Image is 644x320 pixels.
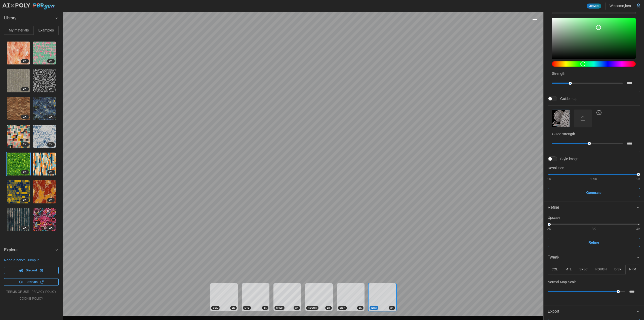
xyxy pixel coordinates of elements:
[548,204,636,211] div: Refine
[49,87,53,91] span: 2 K
[544,263,644,305] div: Tweak
[614,267,621,272] p: DISP
[7,97,30,120] img: xGfjer9ro03ZFYxz6oRE
[23,170,26,174] span: 2 K
[548,279,577,285] p: Normal Map Scale
[33,125,56,148] a: BaNnYycJ0fHhekiD6q2s2K
[551,267,558,272] p: COL
[33,208,56,231] img: CHIX8LGRgTTB8f7hNWti
[4,258,59,263] p: Need a hand? Jump in:
[19,297,43,301] a: cookie policy
[7,41,30,65] a: x8yfbN4GTchSu5dOOcil2K
[552,110,570,127] img: Guide map
[588,238,599,247] span: Refine
[7,152,30,176] a: JRFGPhhRt5Yj1BDkBmTq2K
[7,208,30,231] img: VHlsLYLO2dYIXbUDQv9T
[6,290,29,294] a: terms of use
[49,143,53,147] span: 2 K
[7,69,30,92] img: xFUu4JYEYTMgrsbqNkuZ
[276,306,283,310] span: SPEC
[548,215,640,220] p: Upscale
[7,208,30,232] a: VHlsLYLO2dYIXbUDQv9T2K
[33,180,56,204] a: PtnkfkJ0rlOgzqPVzBbq2K
[589,4,598,8] span: Admin
[49,115,53,119] span: 2 K
[544,251,644,264] button: Tweak
[327,306,330,310] span: 2 K
[33,125,56,148] img: BaNnYycJ0fHhekiD6q2s
[629,267,636,272] p: NRM
[7,125,30,148] a: HoR2omZZLXJGORTLu1Xa2K
[557,96,577,101] span: Guide map
[33,97,56,120] img: Hz2WzdisDSdMN9J5i1Bs
[23,198,26,202] span: 2 K
[548,238,640,247] button: Refine
[548,165,640,170] p: Resolution
[33,42,56,65] img: A4Ip82XD3EJnSCKI0NXd
[9,28,29,32] span: My materials
[4,12,55,24] span: Library
[33,41,56,65] a: A4Ip82XD3EJnSCKI0NXd2K
[552,110,570,127] button: Guide map
[33,180,56,203] img: PtnkfkJ0rlOgzqPVzBbq
[33,208,56,232] a: CHIX8LGRgTTB8f7hNWti2K
[566,267,572,272] p: MTL
[548,251,636,264] span: Tweak
[359,306,362,310] span: 2 K
[7,97,30,120] a: xGfjer9ro03ZFYxz6oRE2K
[49,198,53,202] span: 2 K
[544,214,644,251] div: Refine
[7,153,30,176] img: JRFGPhhRt5Yj1BDkBmTq
[33,69,56,93] a: rHikvvBoB3BgiCY53ZRV2K
[264,306,267,310] span: 2 K
[544,201,644,214] button: Refine
[548,305,636,318] span: Export
[552,131,636,136] p: Guide strength
[7,180,30,203] img: SqvTK9WxGY1p835nerRz
[33,153,56,176] img: E0WDekRgOSM6MXRuYTC4
[531,16,538,23] button: Toggle viewport controls
[7,125,30,148] img: HoR2omZZLXJGORTLu1Xa
[7,180,30,204] a: SqvTK9WxGY1p835nerRz2K
[23,87,26,91] span: 2 K
[245,306,249,310] span: MTL
[548,188,640,197] button: Generate
[49,226,53,230] span: 2 K
[26,267,37,274] span: Discord
[49,170,53,174] span: 2 K
[49,59,53,63] span: 2 K
[4,244,55,256] span: Explore
[390,306,393,310] span: 2 K
[7,42,30,65] img: x8yfbN4GTchSu5dOOcil
[23,59,26,63] span: 2 K
[4,267,59,274] a: Discord
[579,267,588,272] p: SPEC
[7,69,30,93] a: xFUu4JYEYTMgrsbqNkuZ2K
[371,306,377,310] span: NRM
[23,115,26,119] span: 2 K
[340,306,345,310] span: DISP
[552,71,636,76] p: Strength
[308,306,317,310] span: ROUGH
[610,3,631,8] p: Welcome, ben
[38,28,54,32] span: Examples
[33,152,56,176] a: E0WDekRgOSM6MXRuYTC42K
[4,278,59,286] a: Tutorials
[232,306,235,310] span: 2 K
[23,143,26,147] span: 2 K
[213,306,218,310] span: COL
[544,305,644,318] button: Export
[595,267,607,272] p: ROUGH
[23,226,26,230] span: 2 K
[31,290,56,294] a: privacy policy
[586,188,601,197] span: Generate
[557,156,579,161] span: Style image
[33,69,56,92] img: rHikvvBoB3BgiCY53ZRV
[2,3,55,10] img: AIxPoly PBRgen
[33,97,56,120] a: Hz2WzdisDSdMN9J5i1Bs2K
[25,278,38,286] span: Tutorials
[295,306,298,310] span: 2 K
